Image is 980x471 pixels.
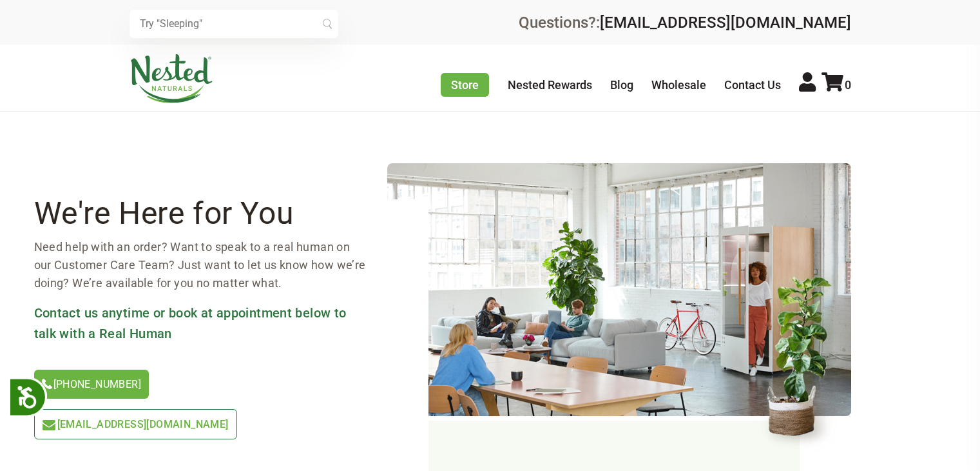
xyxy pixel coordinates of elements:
input: Try "Sleeping" [130,10,338,38]
img: Nested Naturals [130,54,213,103]
span: 0 [845,78,851,92]
a: 0 [821,78,851,92]
img: icon-email-light-green.svg [43,420,55,430]
h3: Contact us anytime or book at appointment below to talk with a Real Human [34,303,367,344]
img: contact-header-flower.png [756,260,851,453]
p: Need help with an order? Want to speak to a real human on our Customer Care Team? Just want to le... [34,238,367,292]
a: Nested Rewards [508,78,592,92]
span: [EMAIL_ADDRESS][DOMAIN_NAME] [57,418,229,430]
a: Blog [610,78,633,92]
h2: We're Here for You [34,199,367,228]
a: Store [441,73,489,97]
a: Wholesale [651,78,706,92]
img: contact-header.png [387,163,851,416]
a: [EMAIL_ADDRESS][DOMAIN_NAME] [34,409,237,439]
div: Questions?: [519,15,851,30]
a: [EMAIL_ADDRESS][DOMAIN_NAME] [600,14,851,32]
a: Contact Us [724,78,781,92]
